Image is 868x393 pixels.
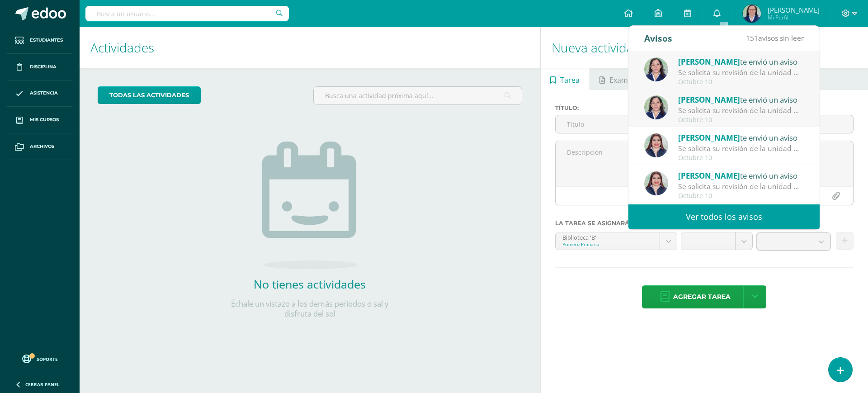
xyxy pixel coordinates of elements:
div: te envió un aviso [678,132,804,143]
div: Primero Primaria [562,241,653,247]
span: 151 [746,33,758,43]
h1: Actividades [90,27,529,68]
div: Octubre 10 [678,116,804,124]
input: Título [556,115,726,133]
img: 34baededec4b5a5d684641d5d0f97b48.png [644,57,668,81]
a: Mis cursos [7,107,72,133]
img: b70cd412f2b01b862447bda25ceab0f5.png [743,5,761,23]
img: c5c4d369bf87edf2b08e4650866d5b0d.png [644,171,668,195]
div: Octubre 10 [678,154,804,162]
a: Soporte [11,352,69,365]
span: Soporte [37,356,58,362]
span: Examen [609,69,637,91]
div: Avisos [644,26,672,51]
a: Disciplina [7,54,72,80]
span: [PERSON_NAME] [678,170,740,181]
span: [PERSON_NAME] [678,133,740,143]
a: Asistencia [7,80,72,107]
div: te envió un aviso [678,170,804,181]
span: Mis cursos [30,116,59,123]
img: c5c4d369bf87edf2b08e4650866d5b0d.png [644,133,668,157]
div: Se solicita su revisión de la unidad Unidad 4 para el curso Ciencias Naturales II Curso Ciclo Bás... [678,67,804,78]
span: Estudiantes [30,37,63,44]
div: Octubre 10 [678,78,804,86]
span: avisos sin leer [746,33,804,43]
div: Se solicita su revisión de la unidad Unidad 4 para el curso Ciencias Naturales y Tecnología Cuart... [678,181,804,192]
a: Estudiantes [7,27,72,54]
span: Archivos [30,143,54,150]
p: Échale un vistazo a los demás períodos o sal y disfruta del sol [219,299,400,319]
span: [PERSON_NAME] [678,57,740,67]
label: Título: [555,104,726,111]
a: Biblioteca 'B'Primero Primaria [556,232,677,250]
img: 34baededec4b5a5d684641d5d0f97b48.png [644,95,668,119]
a: Ver todos los avisos [628,204,820,229]
div: Se solicita su revisión de la unidad Unidad 4 para el curso Medio Social y Natural Tercero Primar... [678,143,804,154]
label: La tarea se asignará a: [555,220,854,227]
div: Octubre 10 [678,192,804,200]
h1: Nueva actividad [552,27,857,68]
span: Disciplina [30,63,57,71]
div: Biblioteca 'B' [562,232,653,241]
a: Archivos [7,133,72,160]
img: no_activities.png [262,142,357,269]
span: [PERSON_NAME] [768,5,820,14]
span: Mi Perfil [768,14,820,21]
h2: No tienes actividades [219,276,400,292]
span: [PERSON_NAME] [678,95,740,105]
a: Examen [590,68,646,90]
span: Tarea [560,69,580,91]
span: Cerrar panel [25,381,60,388]
div: Se solicita su revisión de la unidad Unidad 4 para el curso Ciencias Naturales II Curso Ciclo Bás... [678,105,804,116]
input: Busca una actividad próxima aquí... [314,87,521,104]
a: todas las Actividades [98,86,201,104]
input: Busca un usuario... [85,6,289,21]
div: te envió un aviso [678,56,804,67]
span: Agregar tarea [673,286,731,308]
span: Asistencia [30,90,58,97]
a: Tarea [541,68,590,90]
div: te envió un aviso [678,94,804,105]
